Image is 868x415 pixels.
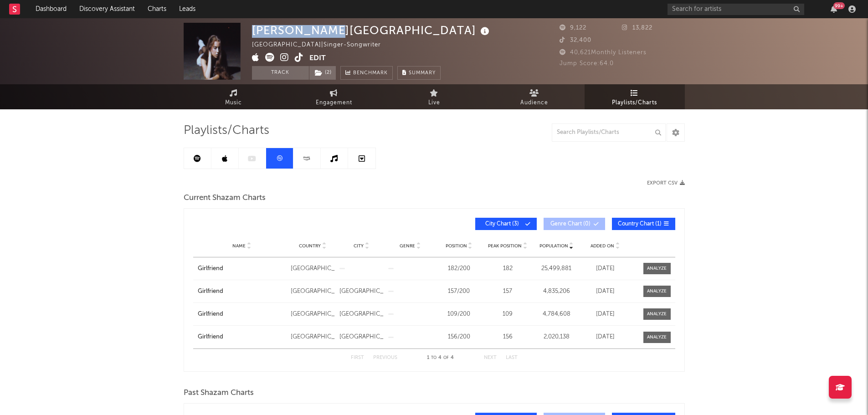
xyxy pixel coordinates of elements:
[647,180,685,186] button: Export CSV
[583,310,627,319] div: [DATE]
[232,243,246,249] span: Name
[484,355,497,360] button: Next
[583,287,627,296] div: [DATE]
[198,333,286,342] a: Girlfriend
[544,218,605,230] button: Genre Chart(0)
[488,243,522,249] span: Peak Position
[534,310,579,319] div: 4,784,608
[550,221,591,227] span: Genre Chart ( 0 )
[443,356,449,360] span: of
[486,333,530,342] div: 156
[534,264,579,273] div: 25,499,881
[353,68,388,79] span: Benchmark
[475,218,537,230] button: City Chart(3)
[198,264,286,273] a: Girlfriend
[618,221,662,227] span: Country Chart ( 1 )
[520,97,548,108] span: Audience
[437,310,481,319] div: 109 / 200
[184,84,284,109] a: Music
[316,97,352,108] span: Engagement
[291,333,335,342] div: [GEOGRAPHIC_DATA]
[560,25,586,31] span: 9,122
[291,310,335,319] div: [GEOGRAPHIC_DATA]
[534,333,579,342] div: 2,020,138
[384,84,484,109] a: Live
[198,310,286,319] a: Girlfriend
[560,37,591,43] span: 32,400
[831,5,837,13] button: 99+
[446,243,467,249] span: Position
[431,356,437,360] span: to
[339,333,384,342] div: [GEOGRAPHIC_DATA]
[437,287,481,296] div: 157 / 200
[833,2,845,9] div: 99 +
[354,243,364,249] span: City
[184,193,266,204] span: Current Shazam Charts
[340,66,393,80] a: Benchmark
[184,388,254,399] span: Past Shazam Charts
[591,243,614,249] span: Added On
[486,287,530,296] div: 157
[299,243,321,249] span: Country
[612,218,675,230] button: Country Chart(1)
[486,310,530,319] div: 109
[484,84,585,109] a: Audience
[437,264,481,273] div: 182 / 200
[612,97,657,108] span: Playlists/Charts
[309,53,326,64] button: Edit
[291,264,335,273] div: [GEOGRAPHIC_DATA]
[481,221,523,227] span: City Chart ( 3 )
[585,84,685,109] a: Playlists/Charts
[583,333,627,342] div: [DATE]
[373,355,397,360] button: Previous
[184,125,269,136] span: Playlists/Charts
[198,287,286,296] a: Girlfriend
[534,287,579,296] div: 4,835,206
[252,23,492,38] div: [PERSON_NAME][GEOGRAPHIC_DATA]
[351,355,364,360] button: First
[583,264,627,273] div: [DATE]
[225,97,242,108] span: Music
[486,264,530,273] div: 182
[397,66,441,80] button: Summary
[506,355,518,360] button: Last
[309,66,336,80] span: ( 2 )
[428,97,440,108] span: Live
[409,71,436,76] span: Summary
[560,61,614,67] span: Jump Score: 64.0
[339,310,384,319] div: [GEOGRAPHIC_DATA]
[622,25,652,31] span: 13,822
[400,243,415,249] span: Genre
[539,243,568,249] span: Population
[668,4,804,15] input: Search for artists
[552,123,666,142] input: Search Playlists/Charts
[291,287,335,296] div: [GEOGRAPHIC_DATA]
[339,287,384,296] div: [GEOGRAPHIC_DATA]
[284,84,384,109] a: Engagement
[252,66,309,80] button: Track
[560,50,647,56] span: 40,621 Monthly Listeners
[252,40,391,51] div: [GEOGRAPHIC_DATA] | Singer-Songwriter
[437,333,481,342] div: 156 / 200
[416,353,466,364] div: 1 4 4
[309,66,336,80] button: (2)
